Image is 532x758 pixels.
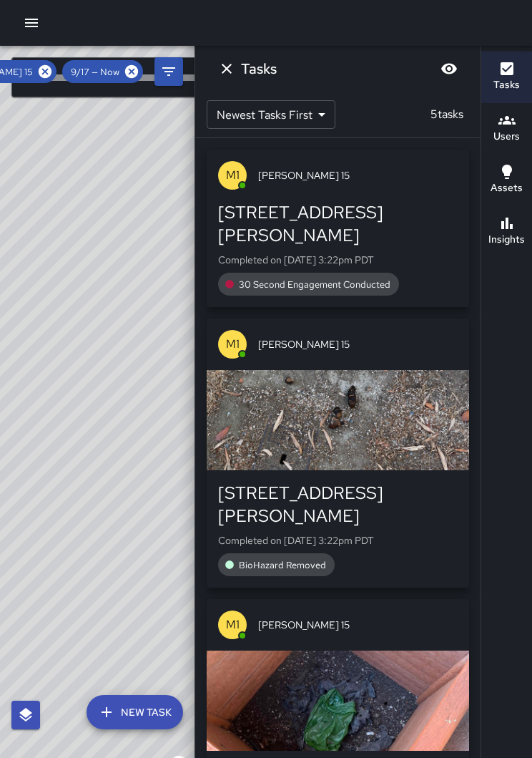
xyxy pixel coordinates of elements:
button: Tasks [481,52,532,103]
div: [STREET_ADDRESS][PERSON_NAME] [218,482,458,528]
h6: Users [493,129,520,145]
button: New Task [87,695,183,729]
button: Users [481,103,532,155]
button: Assets [481,155,532,206]
div: 9/17 — Now [62,60,143,83]
span: [PERSON_NAME] 15 [258,168,458,183]
button: Blur [435,54,463,83]
p: M1 [226,167,240,184]
h6: Tasks [241,57,277,80]
button: M1[PERSON_NAME] 15[STREET_ADDRESS][PERSON_NAME]Completed on [DATE] 3:22pm PDTBioHazard Removed [207,319,469,588]
button: Insights [481,206,532,258]
span: BioHazard Removed [230,559,335,571]
h6: Tasks [493,77,520,93]
button: Dismiss [212,54,241,83]
button: M1[PERSON_NAME] 15[STREET_ADDRESS][PERSON_NAME]Completed on [DATE] 3:22pm PDT30 Second Engagement... [207,150,469,307]
h6: Insights [488,232,525,248]
p: 5 tasks [425,106,469,123]
p: Completed on [DATE] 3:22pm PDT [218,253,458,267]
p: Completed on [DATE] 3:22pm PDT [218,533,458,548]
div: [STREET_ADDRESS][PERSON_NAME] [218,201,458,247]
button: Filters [154,57,183,86]
span: 30 Second Engagement Conducted [230,278,399,291]
p: M1 [226,616,240,633]
div: Newest Tasks First [207,100,335,129]
span: [PERSON_NAME] 15 [258,337,458,351]
p: M1 [226,336,240,353]
span: 9/17 — Now [62,66,128,78]
span: [PERSON_NAME] 15 [258,618,458,632]
h6: Assets [491,180,523,196]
